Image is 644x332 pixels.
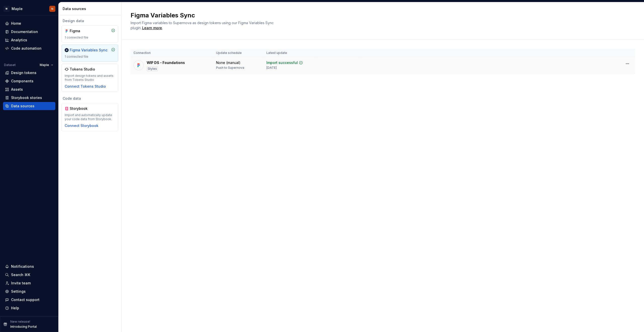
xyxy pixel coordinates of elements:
[11,70,36,75] div: Design tokens
[65,113,115,121] div: Import and automatically update your code data from Storybook.
[70,67,95,72] div: Tokens Studio
[12,6,23,11] div: Maple
[11,104,34,109] div: Data sources
[3,304,55,312] button: Help
[65,55,115,59] div: 1 connected file
[11,306,19,311] div: Help
[141,26,163,30] span: .
[70,28,94,34] div: Figma
[3,262,55,271] button: Notifications
[62,96,118,101] div: Code data
[3,19,55,27] a: Home
[62,45,118,62] a: Figma Variables Sync1 connected file
[131,21,275,30] span: Import Figma variables to Supernova as design tokens using our Figma Variables Sync plugin.
[65,84,106,89] button: Connect Tokens Studio
[3,28,55,36] a: Documentation
[3,102,55,110] a: Data sources
[65,36,115,40] div: 1 connected file
[3,44,55,52] a: Code automation
[3,287,55,295] a: Settings
[147,60,185,65] div: WIP DS - Foundations
[131,11,629,19] h2: Figma Variables Sync
[65,74,115,82] div: Import design tokens and assets from Tokens Studio
[11,79,33,84] div: Components
[11,264,34,269] div: Notifications
[10,325,37,329] p: Introducing Portal
[263,49,316,57] th: Latest update
[4,63,16,67] div: Dataset
[3,85,55,93] a: Assets
[62,25,118,43] a: Figma1 connected file
[11,46,42,51] div: Code automation
[3,94,55,102] a: Storybook stories
[3,77,55,85] a: Components
[4,6,10,12] div: M
[216,66,244,70] div: Push to Supernova
[3,69,55,77] a: Design tokens
[70,48,107,53] div: Figma Variables Sync
[62,18,118,23] div: Design data
[11,95,42,100] div: Storybook stories
[216,60,240,65] div: None (manual)
[11,281,31,286] div: Invite team
[266,60,298,65] div: Import successful
[11,289,26,294] div: Settings
[63,6,119,11] div: Data sources
[11,38,27,43] div: Analytics
[3,271,55,279] button: Search ⌘K
[11,29,38,34] div: Documentation
[62,103,118,131] a: StorybookImport and automatically update your code data from Storybook.Connect Storybook
[147,66,158,71] div: Styles
[11,297,39,302] div: Contact support
[11,272,30,277] div: Search ⌘K
[65,123,98,128] button: Connect Storybook
[266,66,277,70] div: [DATE]
[142,25,162,30] a: Learn more
[51,7,53,11] div: N
[3,279,55,287] a: Invite team
[3,296,55,304] button: Contact support
[37,61,55,69] button: Maple
[11,87,23,92] div: Assets
[70,106,94,111] div: Storybook
[10,320,30,324] p: New release!
[131,49,213,57] th: Connection
[213,49,263,57] th: Update schedule
[62,64,118,92] a: Tokens StudioImport design tokens and assets from Tokens StudioConnect Tokens Studio
[11,21,21,26] div: Home
[1,3,57,14] button: MMapleN
[3,36,55,44] a: Analytics
[40,63,49,67] span: Maple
